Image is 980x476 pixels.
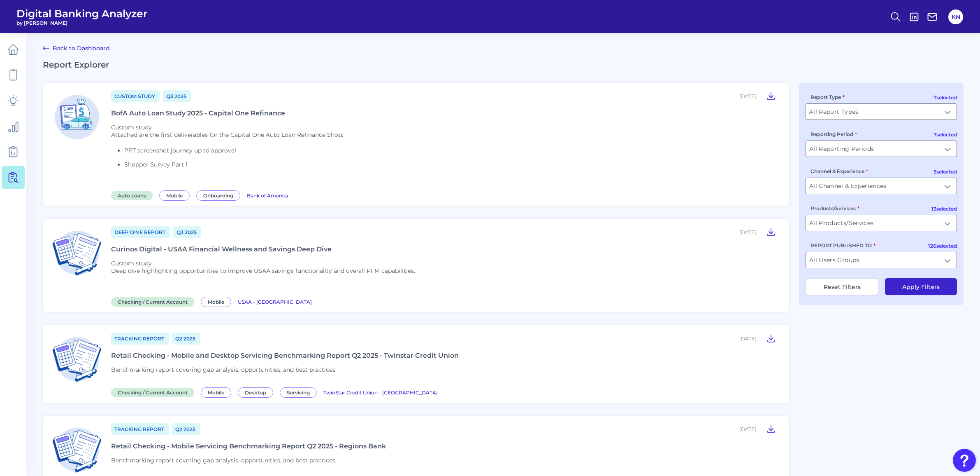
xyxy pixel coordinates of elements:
div: [DATE] [739,335,756,342]
div: Curinos Digital - USAA Financial Wellness and Savings Deep Dive [111,245,332,253]
a: USAA - [GEOGRAPHIC_DATA] [238,298,312,305]
span: Mobile [159,190,190,201]
span: Desktop [238,387,273,398]
span: Mobile [201,387,231,398]
span: Auto Loans [111,191,153,200]
a: Q2 2025 [172,423,200,435]
a: Custom Study [111,90,160,102]
p: Attached are the first deliverables for the Capital One Auto Loan Refinance Shop: [111,131,343,138]
a: Bank of America [247,191,288,199]
button: Retail Checking - Mobile Servicing Benchmarking Report Q2 2025 - Regions Bank [763,422,779,436]
label: Products/Services [810,205,859,211]
a: Servicing [280,388,320,396]
img: Checking / Current Account [49,332,105,387]
a: Q2 2025 [172,333,200,345]
span: USAA - [GEOGRAPHIC_DATA] [238,299,312,305]
span: Onboarding [196,190,240,201]
a: Back to Dashboard [43,43,110,53]
div: Retail Checking - Mobile Servicing Benchmarking Report Q2 2025 - Regions Bank [111,442,386,450]
span: Bank of America [247,192,288,199]
a: Deep Dive Report [111,226,170,238]
label: Report Type [810,94,845,100]
div: Retail Checking - Mobile and Desktop Servicing Benchmarking Report Q2 2025 - Twinstar Credit Union [111,352,459,359]
button: Curinos Digital - USAA Financial Wellness and Savings Deep Dive [763,225,779,239]
img: Auto Loans [49,89,105,145]
button: KN [948,9,963,24]
li: Shopper Survey Part 1 [124,161,343,168]
a: Q3 2025 [163,90,191,102]
img: Checking / Current Account [49,225,105,281]
a: TwinStar Credit Union - [GEOGRAPHIC_DATA] [323,388,438,396]
span: Mobile [201,297,231,307]
p: Deep dive highlighting opportunities to improve USAA savings functionality and overall PFM capabi... [111,267,415,274]
span: Digital Banking Analyzer [16,7,148,20]
span: Checking / Current Account [111,388,194,397]
label: Channel & Experience [810,168,868,174]
button: Apply Filters [885,278,957,295]
label: REPORT PUBLISHED TO [810,242,875,249]
a: Auto Loans [111,191,156,199]
a: Tracking Report [111,423,169,435]
h2: Report Explorer [43,60,964,70]
a: Q3 2025 [173,226,201,238]
span: Custom study [111,260,152,267]
div: [DATE] [739,93,756,99]
a: Mobile [201,388,235,396]
div: [DATE] [739,229,756,235]
span: Servicing [280,387,317,398]
span: by [PERSON_NAME] [16,20,148,26]
span: Benchmarking report covering gap analysis, opportunities, and best practices [111,457,335,464]
div: BofA Auto Loan Study 2025 - Capital One Refinance [111,109,285,117]
a: Checking / Current Account [111,388,197,396]
a: Desktop [238,388,276,396]
span: Custom study [111,124,152,131]
a: Onboarding [196,191,244,199]
button: Open Resource Center [953,449,976,472]
span: TwinStar Credit Union - [GEOGRAPHIC_DATA] [323,389,438,396]
div: [DATE] [739,426,756,432]
a: Mobile [201,298,235,305]
a: Mobile [159,191,193,199]
button: Reset Filters [806,278,878,295]
label: Reporting Period [810,131,857,137]
a: Checking / Current Account [111,298,197,305]
span: Checking / Current Account [111,297,194,307]
li: PPT screenshot journey up to approval [124,147,343,154]
button: Retail Checking - Mobile and Desktop Servicing Benchmarking Report Q2 2025 - Twinstar Credit Union [763,332,779,345]
a: Tracking Report [111,333,169,345]
span: Benchmarking report covering gap analysis, opportunities, and best practices [111,366,335,373]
